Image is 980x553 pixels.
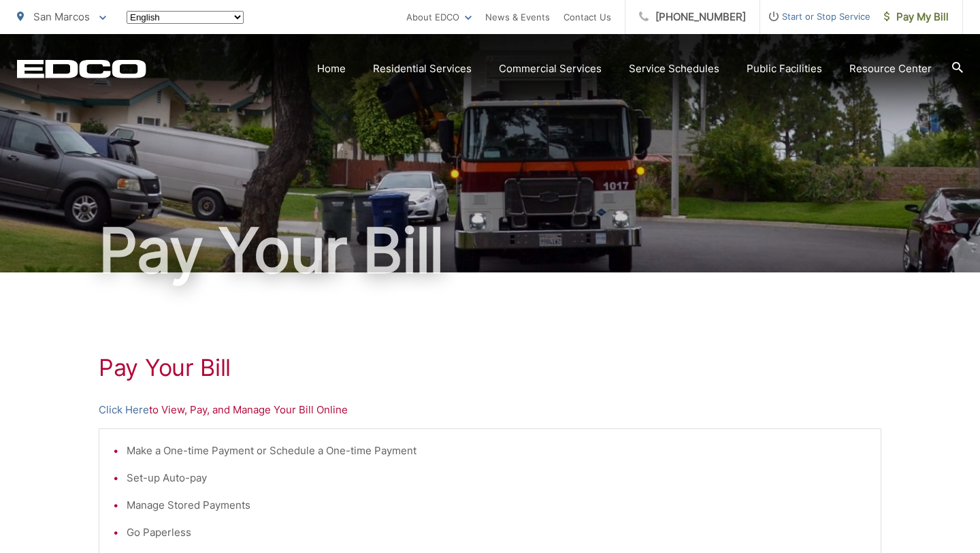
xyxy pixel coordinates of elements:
span: Pay My Bill [884,9,949,25]
li: Set-up Auto-pay [127,470,867,486]
a: Service Schedules [629,61,719,77]
h1: Pay Your Bill [17,217,963,285]
li: Go Paperless [127,524,867,541]
a: Resource Center [849,61,932,77]
a: Residential Services [373,61,472,77]
a: Public Facilities [747,61,822,77]
a: EDCD logo. Return to the homepage. [17,59,146,78]
a: Contact Us [563,9,611,25]
li: Make a One-time Payment or Schedule a One-time Payment [127,443,867,459]
select: Select a language [127,11,244,24]
p: to View, Pay, and Manage Your Bill Online [99,402,881,418]
a: Click Here [99,402,149,418]
a: Home [317,61,346,77]
a: Commercial Services [499,61,602,77]
h1: Pay Your Bill [99,354,881,381]
a: News & Events [485,9,550,25]
a: About EDCO [406,9,472,25]
span: San Marcos [33,10,90,23]
li: Manage Stored Payments [127,497,867,513]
